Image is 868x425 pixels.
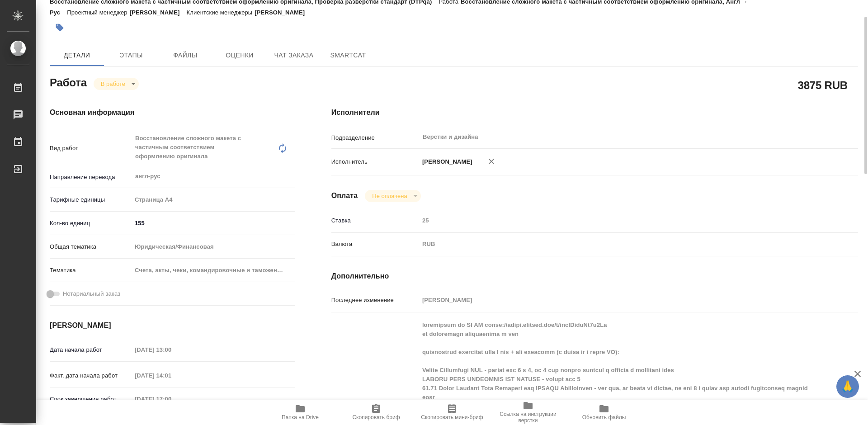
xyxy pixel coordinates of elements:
[50,195,132,204] p: Тарифные единицы
[365,190,420,202] div: В работе
[272,50,316,61] span: Чат заказа
[331,157,419,166] p: Исполнитель
[419,157,472,166] p: [PERSON_NAME]
[187,9,255,16] p: Клиентские менеджеры
[331,216,419,225] p: Ставка
[282,414,319,420] span: Папка на Drive
[55,50,99,61] span: Детали
[50,74,87,90] h2: Работа
[132,239,295,255] div: Юридическая/Финансовая
[50,219,132,228] p: Кол-во единиц
[132,392,211,406] input: Пустое поле
[582,414,626,420] span: Обновить файлы
[94,78,139,90] div: В работе
[331,240,419,249] p: Валюта
[840,377,855,396] span: 🙏
[50,242,132,251] p: Общая тематика
[331,271,858,282] h4: Дополнительно
[490,400,566,425] button: Ссылка на инструкции верстки
[326,50,370,61] span: SmartCat
[50,320,295,331] h4: [PERSON_NAME]
[98,80,128,88] button: В работе
[836,375,859,398] button: 🙏
[331,190,358,201] h4: Оплата
[50,144,132,153] p: Вид работ
[414,400,490,425] button: Скопировать мини-бриф
[132,343,211,356] input: Пустое поле
[50,266,132,275] p: Тематика
[352,414,400,420] span: Скопировать бриф
[50,345,132,354] p: Дата начала работ
[419,293,814,307] input: Пустое поле
[67,9,129,16] p: Проектный менеджер
[331,107,858,118] h4: Исполнители
[419,236,814,252] div: RUB
[338,400,414,425] button: Скопировать бриф
[132,369,211,382] input: Пустое поле
[50,18,70,38] button: Добавить тэг
[164,50,207,61] span: Файлы
[255,9,311,16] p: [PERSON_NAME]
[109,50,153,61] span: Этапы
[566,400,642,425] button: Обновить файлы
[218,50,261,61] span: Оценки
[331,133,419,142] p: Подразделение
[798,77,848,93] h2: 3875 RUB
[495,411,561,424] span: Ссылка на инструкции верстки
[50,173,132,182] p: Направление перевода
[262,400,338,425] button: Папка на Drive
[369,192,410,200] button: Не оплачена
[132,263,295,278] div: Счета, акты, чеки, командировочные и таможенные документы
[50,371,132,380] p: Факт. дата начала работ
[419,214,814,227] input: Пустое поле
[481,151,501,171] button: Удалить исполнителя
[50,107,295,118] h4: Основная информация
[132,217,295,230] input: ✎ Введи что-нибудь
[421,414,483,420] span: Скопировать мини-бриф
[130,9,187,16] p: [PERSON_NAME]
[50,395,132,404] p: Срок завершения работ
[331,296,419,305] p: Последнее изменение
[132,192,295,208] div: Страница А4
[63,289,120,298] span: Нотариальный заказ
